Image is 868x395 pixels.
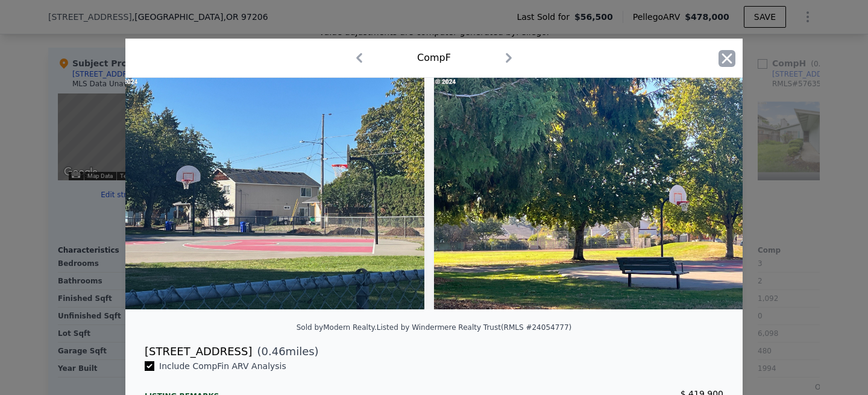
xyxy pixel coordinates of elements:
div: Sold by Modern Realty . [297,323,377,332]
span: ( miles) [252,343,318,360]
div: Comp F [417,51,451,65]
img: Property Img [116,78,424,309]
div: Listed by Windermere Realty Trust (RMLS #24054777) [377,323,571,332]
img: Property Img [434,78,743,309]
span: Include Comp F in ARV Analysis [154,361,291,371]
span: 0.46 [262,345,286,358]
div: [STREET_ADDRESS] [145,343,252,360]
